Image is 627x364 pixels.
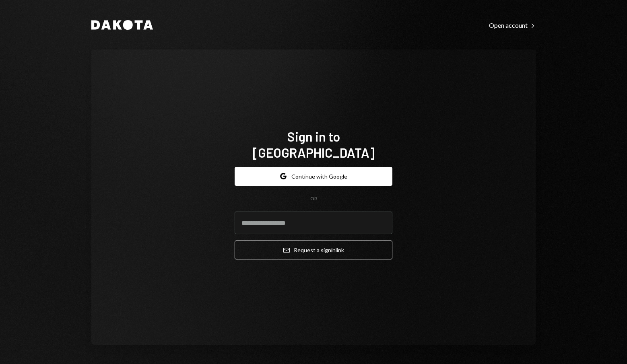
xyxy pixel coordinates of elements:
a: Open account [489,21,536,29]
button: Continue with Google [235,167,392,186]
button: Request a signinlink [235,241,392,259]
h1: Sign in to [GEOGRAPHIC_DATA] [235,128,392,160]
div: Open account [489,21,536,29]
div: OR [310,195,317,202]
